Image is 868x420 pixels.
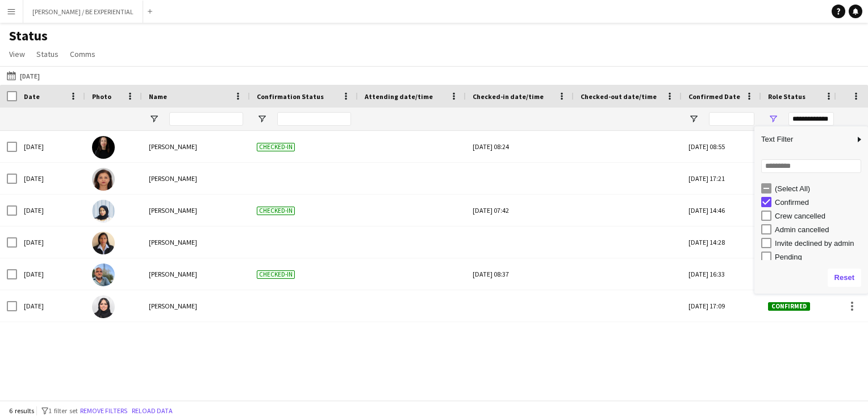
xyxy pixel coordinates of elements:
[23,1,143,23] button: [PERSON_NAME] / BE EXPERIENTIAL
[78,405,130,417] button: Remove filters
[365,92,433,101] span: Attending date/time
[682,258,761,290] div: [DATE] 16:33
[92,136,115,159] img: Mariam Rohrle
[70,49,95,59] span: Comms
[17,131,85,162] div: [DATE]
[257,143,295,151] span: Checked-in
[581,92,657,101] span: Checked-out date/time
[92,168,115,191] img: Sangeeta Mirchandani
[17,163,85,194] div: [DATE]
[17,290,85,322] div: [DATE]
[130,405,175,417] button: Reload data
[682,290,761,322] div: [DATE] 17:09
[754,130,854,149] span: Text Filter
[473,195,567,226] div: [DATE] 07:42
[17,195,85,226] div: [DATE]
[473,258,567,290] div: [DATE] 08:37
[775,212,865,220] div: Crew cancelled
[65,47,100,61] a: Comms
[688,92,740,101] span: Confirmed Date
[709,112,754,126] input: Confirmed Date Filter Input
[149,270,197,278] span: [PERSON_NAME]
[149,114,159,124] button: Open Filter Menu
[36,49,59,59] span: Status
[149,92,167,101] span: Name
[257,92,324,101] span: Confirmation Status
[257,270,295,279] span: Checked-in
[9,49,25,59] span: View
[92,295,115,318] img: Ekram Balgosoon
[775,253,865,261] div: Pending
[149,238,197,246] span: [PERSON_NAME]
[5,69,42,83] button: [DATE]
[768,92,806,101] span: Role Status
[473,131,567,162] div: [DATE] 08:24
[682,163,761,194] div: [DATE] 17:21
[768,114,778,124] button: Open Filter Menu
[92,92,111,101] span: Photo
[257,207,295,215] span: Checked-in
[775,184,865,193] div: (Select All)
[682,195,761,226] div: [DATE] 14:46
[169,112,243,126] input: Name Filter Input
[149,174,197,183] span: [PERSON_NAME]
[775,225,865,234] div: Admin cancelled
[473,92,544,101] span: Checked-in date/time
[149,142,197,151] span: [PERSON_NAME]
[17,258,85,290] div: [DATE]
[761,159,861,173] input: Search filter values
[754,182,868,263] div: Filter List
[92,200,115,223] img: Fatimah AbuSrair
[682,131,761,162] div: [DATE] 08:55
[775,239,865,248] div: Invite declined by admin
[768,302,810,311] span: Confirmed
[688,114,699,124] button: Open Filter Menu
[92,263,115,286] img: Rishi Raj
[828,269,861,287] button: Reset
[92,232,115,254] img: Rita John
[149,206,197,215] span: [PERSON_NAME]
[24,92,40,101] span: Date
[17,227,85,258] div: [DATE]
[5,47,30,61] a: View
[754,126,868,294] div: Column Filter
[149,302,197,310] span: [PERSON_NAME]
[682,227,761,258] div: [DATE] 14:28
[775,198,865,207] div: Confirmed
[257,114,267,124] button: Open Filter Menu
[48,406,78,415] span: 1 filter set
[277,112,351,126] input: Confirmation Status Filter Input
[32,47,63,61] a: Status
